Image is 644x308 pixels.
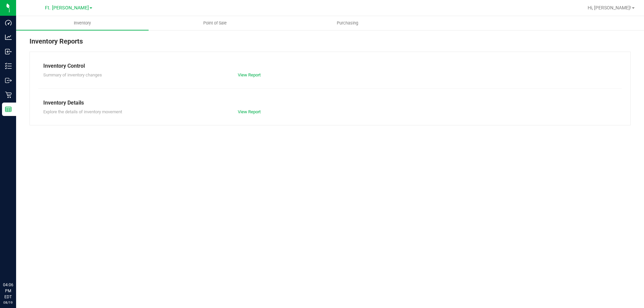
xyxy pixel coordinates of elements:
div: Inventory Reports [30,36,631,52]
span: Inventory [65,20,100,26]
inline-svg: Dashboard [5,19,12,26]
div: Inventory Control [43,62,617,70]
p: 04:06 PM EDT [3,282,13,300]
a: Point of Sale [149,16,281,30]
a: Purchasing [281,16,414,30]
p: 08/19 [3,300,13,305]
iframe: Resource center [7,254,27,274]
span: Purchasing [328,20,367,26]
div: Inventory Details [43,99,617,107]
a: View Report [238,72,261,77]
span: Explore the details of inventory movement [43,109,122,114]
span: Point of Sale [194,20,236,26]
span: Hi, [PERSON_NAME]! [588,5,631,10]
inline-svg: Inventory [5,63,12,69]
inline-svg: Retail [5,91,12,98]
inline-svg: Analytics [5,34,12,41]
span: Ft. [PERSON_NAME] [45,5,89,11]
inline-svg: Reports [5,106,12,113]
inline-svg: Inbound [5,48,12,55]
span: Summary of inventory changes [43,72,102,77]
inline-svg: Outbound [5,77,12,84]
a: View Report [238,109,261,114]
a: Inventory [16,16,149,30]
